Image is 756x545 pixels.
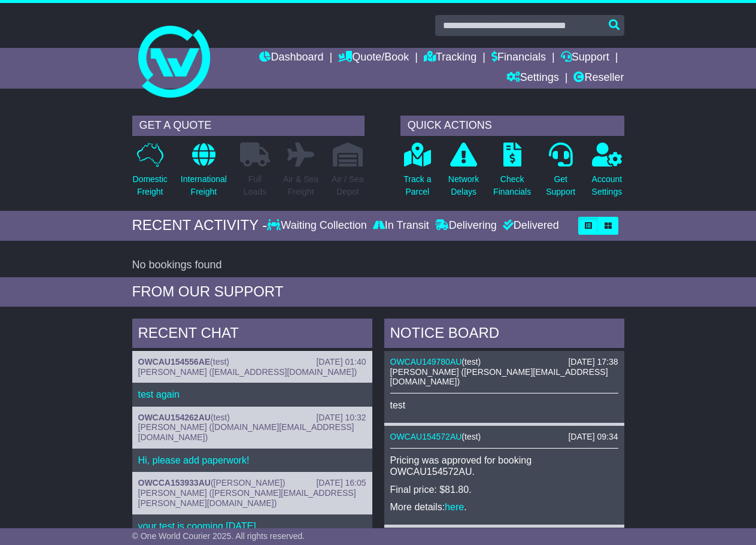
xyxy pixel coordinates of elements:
p: Check Financials [493,173,531,198]
span: [PERSON_NAME] ([PERSON_NAME][EMAIL_ADDRESS][PERSON_NAME][DOMAIN_NAME]) [138,488,356,508]
span: test [464,357,478,367]
div: Delivering [432,219,500,232]
a: Tracking [424,48,476,68]
p: Network Delays [448,173,479,198]
p: Air / Sea Depot [332,173,364,198]
div: Delivered [500,219,559,232]
p: More details: . [390,501,618,513]
span: test [464,432,478,441]
a: Settings [506,68,559,89]
div: [DATE] 09:34 [568,432,618,442]
a: Financials [491,48,546,68]
div: In Transit [370,219,432,232]
a: here [445,502,464,512]
a: GetSupport [545,142,576,205]
div: ( ) [390,432,618,442]
a: OWCAU149780AU [390,357,462,367]
a: Reseller [573,68,624,89]
a: Dashboard [259,48,323,68]
div: [DATE] 16:05 [316,478,366,488]
p: your test is cooming [DATE] [138,520,366,532]
span: [PERSON_NAME] ([EMAIL_ADDRESS][DOMAIN_NAME]) [138,367,357,377]
a: OWCAU154572AU [390,432,462,441]
p: Hi, please add paperwork! [138,455,366,466]
div: ( ) [390,357,618,367]
span: © One World Courier 2025. All rights reserved. [132,531,305,541]
div: No bookings found [132,259,624,272]
a: Quote/Book [338,48,409,68]
div: Waiting Collection [267,219,369,232]
span: [PERSON_NAME] ([PERSON_NAME][EMAIL_ADDRESS][DOMAIN_NAME]) [390,367,608,387]
span: [PERSON_NAME] [214,478,283,488]
div: GET A QUOTE [132,116,365,136]
div: FROM OUR SUPPORT [132,283,624,301]
a: CheckFinancials [493,142,532,205]
p: Final price: $81.80. [390,484,618,495]
a: OWCCA153933AU [138,478,211,488]
span: test [214,413,227,422]
span: test [213,357,227,367]
p: test [390,399,618,411]
div: ( ) [138,478,366,488]
div: [DATE] 17:38 [568,357,618,367]
div: QUICK ACTIONS [400,116,624,136]
div: RECENT ACTIVITY - [132,217,268,234]
p: Full Loads [240,173,270,198]
a: AccountSettings [591,142,623,205]
a: NetworkDelays [448,142,479,205]
div: ( ) [138,413,366,423]
a: OWCAU154556AE [138,357,211,367]
div: NOTICE BOARD [384,319,624,351]
div: test again [132,383,372,406]
a: DomesticFreight [132,142,168,205]
a: Support [561,48,609,68]
p: Track a Parcel [403,173,431,198]
p: Get Support [546,173,575,198]
div: [DATE] 10:32 [316,413,366,423]
div: [DATE] 01:40 [316,357,366,367]
p: Air & Sea Freight [283,173,318,198]
p: Pricing was approved for booking OWCAU154572AU. [390,455,618,477]
div: RECENT CHAT [132,319,372,351]
a: InternationalFreight [180,142,227,205]
span: [PERSON_NAME] ([DOMAIN_NAME][EMAIL_ADDRESS][DOMAIN_NAME]) [138,422,354,442]
p: International Freight [181,173,227,198]
div: ( ) [138,357,366,367]
a: OWCAU154262AU [138,413,211,422]
p: Account Settings [592,173,623,198]
p: Domestic Freight [133,173,168,198]
a: Track aParcel [403,142,432,205]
